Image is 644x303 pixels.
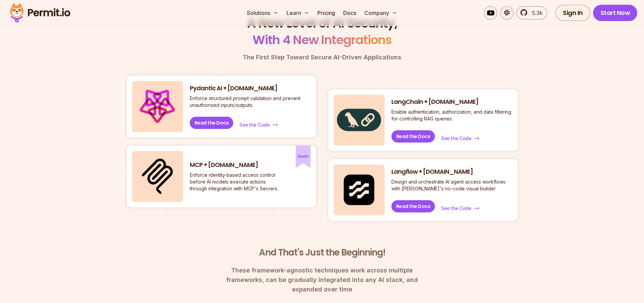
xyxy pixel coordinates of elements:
p: Enable authentication, authorization, and data filtering for controlling RAG queries. [391,109,512,122]
p: These framework-agnostic techniques work across multiple frameworks, can be gradually integrated ... [214,266,431,294]
a: Docs [341,6,359,20]
p: Enforce identity-based access control before AI models execute actions through integration with M... [190,172,281,192]
a: Read the Docs [190,117,234,129]
img: Permit logo [7,1,73,24]
a: Read the Docs [391,130,435,143]
a: Start Now [593,5,638,21]
h3: LangChain + [DOMAIN_NAME] [391,98,512,106]
a: Pricing [315,6,338,20]
a: See the Code [239,121,278,129]
button: Learn [284,6,312,20]
h3: Langflow + [DOMAIN_NAME] [391,168,512,176]
span: With 4 New Integrations [253,31,392,49]
h3: MCP + [DOMAIN_NAME] [190,161,281,169]
p: The First Step Toward Secure AI-Driven Applications [127,53,518,62]
span: See the Code [239,121,270,128]
a: 5.3k [516,6,547,20]
h3: And That's Just the Beginning! [214,247,431,259]
span: 5.3k [528,9,542,17]
p: Design and orchestrate AI agent access workflows with [PERSON_NAME]'s no-code visual builder [391,178,512,192]
a: Read the Docs [391,200,435,212]
h2: A New Level of AI Security, [127,15,518,49]
span: See the Code [441,135,471,142]
a: See the Code [440,204,480,212]
p: Enforce structured prompt validation and prevent unauthorized inputs/outputs. [190,95,311,109]
span: See the Code [441,205,471,212]
button: Company [362,6,400,20]
button: Solutions [244,6,281,20]
h3: Pydantic AI + [DOMAIN_NAME] [190,84,311,93]
a: See the Code [440,134,480,143]
a: Sign In [555,5,590,21]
